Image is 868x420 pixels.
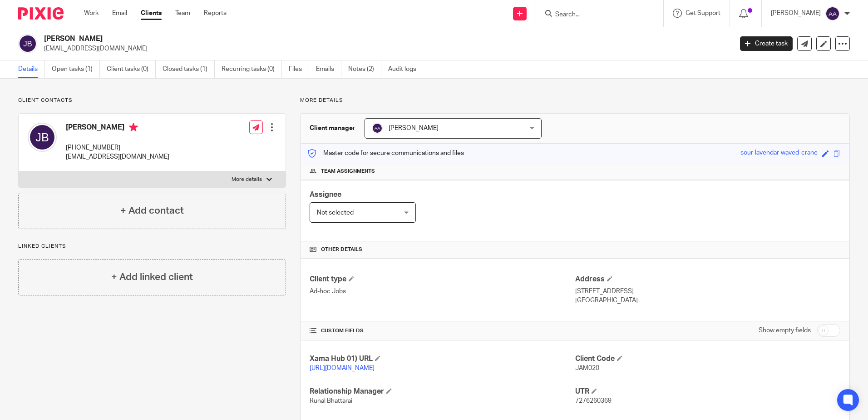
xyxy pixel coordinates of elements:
p: More details [300,97,850,104]
a: Email [112,9,127,18]
input: Search [554,11,636,19]
span: 7276260369 [575,398,612,404]
label: Show empty fields [759,326,811,335]
span: JAM020 [575,365,599,371]
p: [EMAIL_ADDRESS][DOMAIN_NAME] [44,44,726,53]
span: Team assignments [321,168,375,175]
a: Open tasks (1) [52,60,100,78]
a: Reports [204,9,227,18]
a: Details [18,60,45,78]
h4: UTR [575,387,840,396]
img: svg%3E [372,123,383,134]
h3: Client manager [310,124,355,133]
h4: + Add linked client [111,270,193,284]
img: svg%3E [825,6,840,21]
span: Runal Bhattarai [310,398,352,404]
span: [PERSON_NAME] [389,125,439,131]
a: Clients [141,9,162,18]
h4: CUSTOM FIELDS [310,327,575,335]
a: Notes (2) [348,60,381,78]
span: Assignee [310,191,341,198]
div: sour-lavendar-waved-crane [740,148,818,159]
span: Get Support [686,10,720,16]
span: Not selected [317,210,354,216]
h2: [PERSON_NAME] [44,34,590,44]
h4: Xama Hub 01) URL [310,354,575,364]
p: [PERSON_NAME] [771,9,821,18]
a: Team [175,9,190,18]
p: [PHONE_NUMBER] [66,143,169,152]
a: Emails [316,60,341,78]
p: [EMAIL_ADDRESS][DOMAIN_NAME] [66,152,169,161]
a: Audit logs [388,60,423,78]
a: Client tasks (0) [107,60,156,78]
h4: Client type [310,275,575,284]
h4: [PERSON_NAME] [66,123,169,134]
a: Recurring tasks (0) [222,60,282,78]
p: Master code for secure communications and files [307,149,464,158]
p: [GEOGRAPHIC_DATA] [575,296,840,305]
p: Linked clients [18,243,286,250]
p: Client contacts [18,97,286,104]
a: [URL][DOMAIN_NAME] [310,365,375,371]
a: Create task [740,36,793,51]
p: [STREET_ADDRESS] [575,287,840,296]
a: Work [84,9,99,18]
img: svg%3E [28,123,57,152]
img: svg%3E [18,34,37,53]
img: Pixie [18,7,64,20]
h4: + Add contact [120,204,184,218]
a: Closed tasks (1) [163,60,215,78]
h4: Client Code [575,354,840,364]
a: Files [289,60,309,78]
h4: Address [575,275,840,284]
span: Other details [321,246,362,253]
p: Ad-hoc Jobs [310,287,575,296]
i: Primary [129,123,138,132]
h4: Relationship Manager [310,387,575,396]
p: More details [232,176,262,183]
